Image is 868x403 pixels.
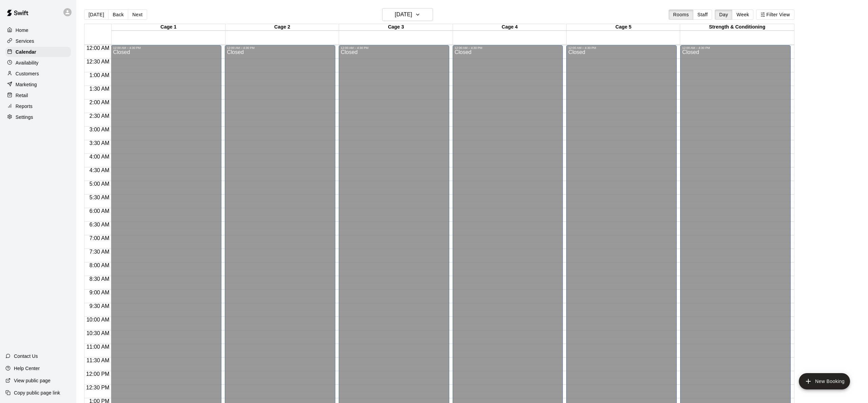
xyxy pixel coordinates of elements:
a: Marketing [5,79,71,90]
span: 12:00 PM [84,371,111,377]
button: Week [732,10,753,20]
span: 3:30 AM [88,140,111,146]
a: Home [5,25,71,35]
a: Customers [5,69,71,79]
p: Copy public page link [14,389,60,396]
span: 7:00 AM [88,235,111,241]
span: 6:00 AM [88,208,111,214]
p: Customers [16,70,39,77]
h6: [DATE] [395,10,412,19]
span: 2:00 AM [88,99,111,105]
span: 5:00 AM [88,181,111,187]
a: Settings [5,112,71,122]
span: 9:30 AM [88,303,111,309]
span: 8:00 AM [88,262,111,268]
p: View public page [14,377,51,384]
p: Reports [16,103,33,110]
div: 12:00 AM – 4:30 PM [682,46,789,50]
button: [DATE] [84,10,108,20]
span: 10:30 AM [85,330,111,336]
button: Day [715,10,732,20]
p: Retail [16,92,28,99]
a: Retail [5,90,71,100]
button: add [799,373,850,389]
p: Help Center [14,365,40,372]
span: 12:30 AM [85,59,111,65]
div: 12:00 AM – 4:30 PM [113,46,219,50]
a: Availability [5,58,71,68]
a: Calendar [5,47,71,57]
span: 4:30 AM [88,167,111,173]
div: 12:00 AM – 4:30 PM [227,46,333,50]
span: 4:00 AM [88,154,111,160]
a: Reports [5,101,71,111]
span: 8:30 AM [88,276,111,282]
div: Cage 2 [225,24,339,31]
div: Cage 4 [453,24,567,31]
button: [DATE] [382,8,433,21]
button: Back [108,10,128,20]
div: Cage 5 [567,24,680,31]
p: Home [16,27,28,34]
span: 6:30 AM [88,222,111,227]
span: 11:00 AM [85,344,111,350]
div: 12:00 AM – 4:30 PM [568,46,675,50]
button: Rooms [669,10,693,20]
span: 12:00 AM [85,45,111,51]
span: 5:30 AM [88,195,111,200]
p: Marketing [16,81,37,88]
button: Next [128,10,147,20]
div: Strength & Conditioning [680,24,794,31]
span: 3:00 AM [88,127,111,132]
div: 12:00 AM – 4:30 PM [455,46,561,50]
p: Calendar [16,49,36,55]
div: 12:00 AM – 4:30 PM [341,46,447,50]
button: Staff [693,10,712,20]
p: Settings [16,114,33,121]
span: 2:30 AM [88,113,111,119]
span: 7:30 AM [88,249,111,255]
span: 12:30 PM [84,385,111,390]
div: Cage 1 [112,24,225,31]
p: Contact Us [14,353,38,360]
p: Services [16,38,34,44]
p: Availability [16,59,39,66]
span: 1:00 AM [88,72,111,78]
button: Filter View [756,10,794,20]
span: 11:30 AM [85,358,111,363]
span: 10:00 AM [85,317,111,323]
span: 1:30 AM [88,86,111,92]
span: 9:00 AM [88,290,111,295]
a: Services [5,36,71,46]
div: Cage 3 [339,24,453,31]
